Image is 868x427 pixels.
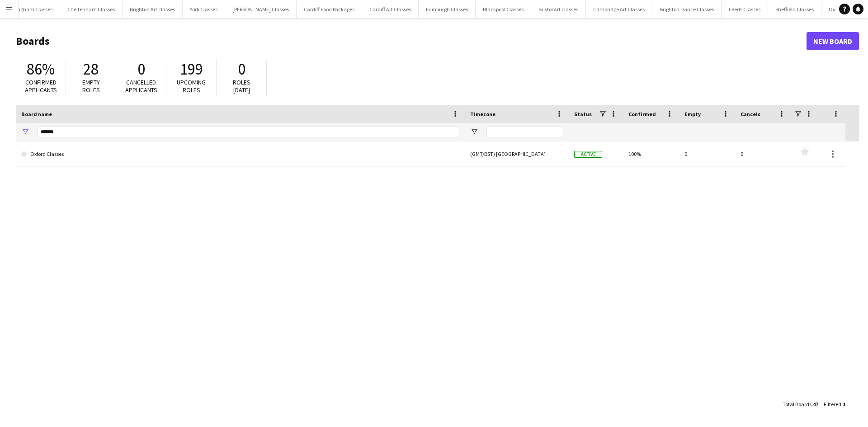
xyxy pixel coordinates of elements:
[177,78,206,94] span: Upcoming roles
[83,59,99,79] span: 28
[60,0,123,18] button: Cheltenham Classes
[125,78,157,94] span: Cancelled applicants
[225,0,297,18] button: [PERSON_NAME] Classes
[741,111,760,117] span: Cancels
[21,141,459,167] a: Oxford Classes
[38,127,459,137] input: Board name Filter Input
[233,78,250,94] span: Roles [DATE]
[419,0,476,18] button: Edinburgh Classes
[180,59,203,79] span: 199
[628,111,656,117] span: Confirmed
[470,128,478,136] button: Open Filter Menu
[813,401,818,408] span: 47
[362,0,419,18] button: Cardiff Art Classes
[586,0,652,18] button: Cambridge Art Classes
[25,78,57,94] span: Confirmed applicants
[470,111,495,117] span: Timezone
[465,141,569,166] div: (GMT/BST) [GEOGRAPHIC_DATA]
[824,401,841,408] span: Filtered
[735,141,791,166] div: 0
[722,0,768,18] button: Leeds Classes
[531,0,586,18] button: Bristol Art classes
[137,59,145,79] span: 0
[843,401,845,408] span: 1
[238,59,245,79] span: 0
[486,127,563,137] input: Timezone Filter Input
[297,0,362,18] button: Cardiff Food Packages
[21,128,29,136] button: Open Filter Menu
[807,32,859,50] a: New Board
[21,111,52,117] span: Board name
[623,141,679,166] div: 100%
[684,111,701,117] span: Empty
[574,151,602,158] span: Active
[783,395,818,413] div: :
[476,0,531,18] button: Blackpool Classes
[824,395,845,413] div: :
[652,0,722,18] button: Brighton Dance Classes
[183,0,225,18] button: York Classes
[123,0,183,18] button: Brighton Art classes
[16,34,807,48] h1: Boards
[574,111,592,117] span: Status
[82,78,100,94] span: Empty roles
[768,0,821,18] button: Sheffield Classes
[27,59,55,79] span: 86%
[679,141,735,166] div: 0
[783,401,811,408] span: Total Boards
